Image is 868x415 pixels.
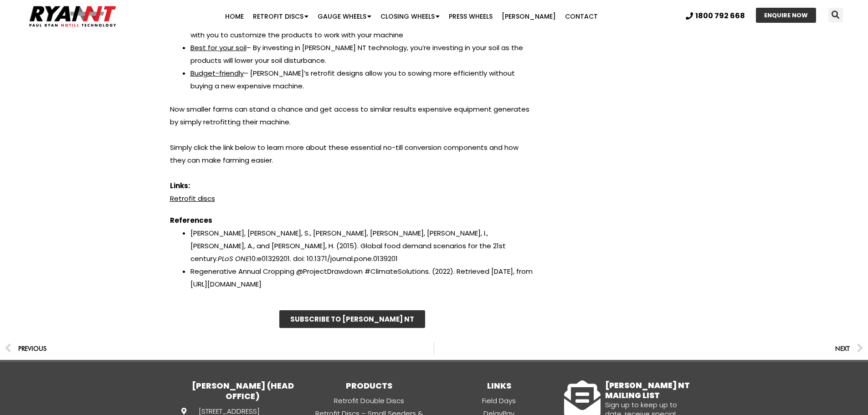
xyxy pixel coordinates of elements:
[686,12,745,20] a: 1800 792 668
[5,342,863,355] div: Post Navigation
[313,7,376,26] a: Gauge Wheels
[560,7,602,26] a: Contact
[181,380,304,402] h3: [PERSON_NAME] (HEAD OFFICE)
[190,265,534,291] li: Regenerative Annual Cropping @ProjectDrawdown #ClimateSolutions. (2022). Retrieved [DATE], from [...
[279,310,425,328] a: SUBSCRIBE TO [PERSON_NAME] NT
[434,342,863,355] a: Next
[221,7,248,26] a: Home
[170,103,534,128] p: Now smaller farms can stand a chance and get access to similar results expensive equipment genera...
[605,380,690,401] a: [PERSON_NAME] NT MAILING LIST
[497,7,560,26] a: [PERSON_NAME]
[248,7,313,26] a: Retrofit Discs
[218,254,249,263] em: PLoS ONE
[828,8,843,22] div: Search
[18,342,46,355] span: Previous
[376,7,444,26] a: Closing Wheels
[695,12,745,20] span: 1800 792 668
[5,342,434,355] a: Previous
[168,7,654,26] nav: Menu
[764,12,808,18] span: ENQUIRE NOW
[190,227,534,265] li: [PERSON_NAME], [PERSON_NAME], S., [PERSON_NAME], [PERSON_NAME], [PERSON_NAME], I., [PERSON_NAME],...
[304,380,434,391] h3: PRODUCTS
[170,194,215,203] a: Retrofit discs
[290,316,414,323] span: SUBSCRIBE TO [PERSON_NAME] NT
[190,43,247,52] u: Best for your soil
[170,181,190,190] strong: Links:
[190,41,534,67] li: – By investing in [PERSON_NAME] NT technology, you’re investing in your soil as the products will...
[170,141,534,167] p: Simply click the link below to learn more about these essential no-till conversion components and...
[434,380,564,391] h3: LINKS
[835,342,850,355] span: Next
[27,2,118,31] img: Ryan NT logo
[190,67,534,92] li: – [PERSON_NAME]’s retrofit designs allow you to sowing more efficiently without buying a new expe...
[190,68,244,78] u: Budget-friendly
[756,8,816,23] a: ENQUIRE NOW
[304,395,434,406] a: Retrofit Double Discs
[434,395,564,406] a: Field Days
[170,215,212,225] strong: References
[444,7,497,26] a: Press Wheels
